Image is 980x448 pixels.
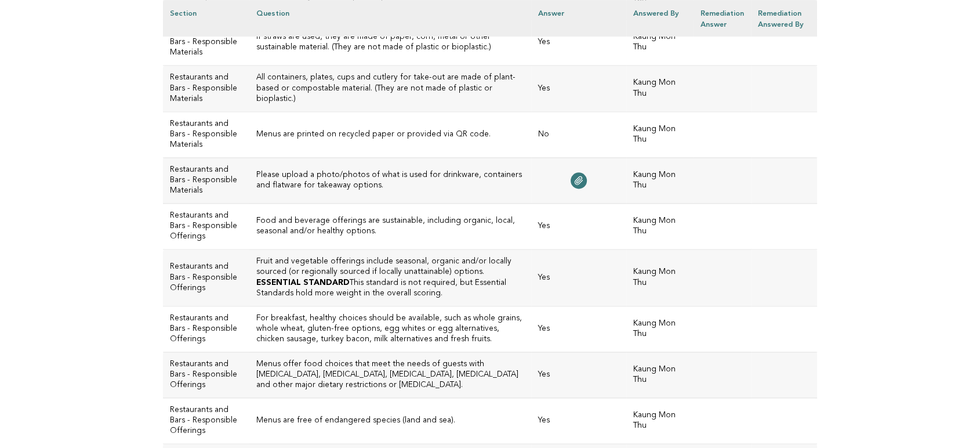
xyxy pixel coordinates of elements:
td: Yes [531,20,626,66]
td: Restaurants and Bars - Responsible Offerings [163,306,249,352]
h3: If straws are used, they are made of paper, corn, metal or other sustainable material. (They are ... [256,32,525,53]
td: Kaung Mon Thu [626,398,694,444]
td: Kaung Mon Thu [626,111,694,157]
td: Yes [531,306,626,352]
td: Restaurants and Bars - Responsible Offerings [163,352,249,398]
h3: Menus are free of endangered species (land and sea). [256,416,525,426]
td: Kaung Mon Thu [626,204,694,250]
h3: For breakfast, healthy choices should be available, such as whole grains, whole wheat, gluten-fre... [256,313,525,345]
h3: Please upload a photo/photos of what is used for drinkware, containers and flatware for takeaway ... [256,170,525,191]
td: Yes [531,66,626,111]
td: Yes [531,398,626,444]
h3: Food and beverage offerings are sustainable, including organic, local, seasonal and/or healthy op... [256,216,525,237]
td: Kaung Mon Thu [626,20,694,66]
td: Yes [531,352,626,398]
h3: All containers, plates, cups and cutlery for take-out are made of plant-based or compostable mate... [256,73,525,104]
h3: Menus offer food choices that meet the needs of guests with [MEDICAL_DATA], [MEDICAL_DATA], [MEDI... [256,359,525,391]
h3: Fruit and vegetable offerings include seasonal, organic and/or locally sourced (or regionally sou... [256,256,525,277]
td: Restaurants and Bars - Responsible Offerings [163,250,249,306]
p: This standard is not required, but Essential Standards hold more weight in the overall scoring. [256,278,525,299]
td: Kaung Mon Thu [626,66,694,111]
strong: ESSENTIAL STANDARD [256,279,350,287]
td: Kaung Mon Thu [626,250,694,306]
td: Restaurants and Bars - Responsible Offerings [163,398,249,444]
td: No [531,111,626,157]
td: Restaurants and Bars - Responsible Materials [163,66,249,111]
h3: Menus are printed on recycled paper or provided via QR code. [256,129,525,140]
td: Restaurants and Bars - Responsible Offerings [163,204,249,250]
td: Kaung Mon Thu [626,306,694,352]
td: Yes [531,204,626,250]
td: Kaung Mon Thu [626,157,694,203]
td: Restaurants and Bars - Responsible Materials [163,111,249,157]
td: Kaung Mon Thu [626,352,694,398]
td: Restaurants and Bars - Responsible Materials [163,20,249,66]
td: Yes [531,250,626,306]
td: Restaurants and Bars - Responsible Materials [163,157,249,203]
